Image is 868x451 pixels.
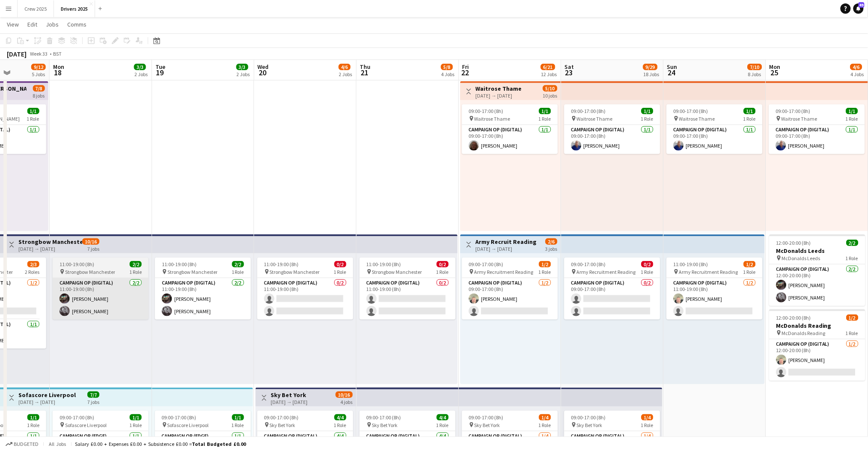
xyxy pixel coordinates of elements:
[571,414,606,421] span: 09:00-17:00 (8h)
[60,261,94,267] span: 11:00-19:00 (8h)
[679,116,715,122] span: Waitrose Thame
[155,63,165,71] span: Tue
[571,108,606,114] span: 09:00-17:00 (8h)
[258,63,269,71] span: Wed
[339,71,352,77] div: 2 Jobs
[60,414,94,421] span: 09:00-17:00 (8h)
[462,258,558,320] app-job-card: 09:00-17:00 (8h)1/2 Army Recruitment Reading1 RoleCampaign Op (Digital)1/209:00-17:00 (8h)[PERSON...
[257,278,353,320] app-card-role: Campaign Op (Digital)0/211:00-19:00 (8h)
[232,269,244,275] span: 1 Role
[436,422,449,428] span: 1 Role
[28,50,50,57] span: Week 33
[850,64,862,70] span: 4/6
[851,71,864,77] div: 4 Jobs
[474,269,534,275] span: Army Recruitment Reading
[846,116,858,122] span: 1 Role
[65,269,115,275] span: Strongbow Manchester
[644,71,659,77] div: 18 Jobs
[770,234,865,306] app-job-card: 12:00-20:00 (8h)2/2McDonalds Leeds McDonalds Leeds1 RoleCampaign Op (Digital)2/212:00-20:00 (8h)[...
[564,258,660,320] app-job-card: 09:00-17:00 (8h)0/2 Army Recruitment Reading1 RoleCampaign Op (Digital)0/209:00-17:00 (8h)
[770,322,865,329] h3: McDonalds Reading
[134,71,148,77] div: 2 Jobs
[476,238,537,246] h3: Army Recruit Reading
[18,391,76,399] h3: Sofascore Liverpool
[776,240,811,246] span: 12:00-20:00 (8h)
[641,261,653,267] span: 0/2
[162,261,197,267] span: 11:00-19:00 (8h)
[541,64,555,70] span: 6/21
[24,19,41,30] a: Edit
[469,108,504,114] span: 09:00-17:00 (8h)
[31,64,46,70] span: 9/12
[87,245,99,252] div: 7 jobs
[564,125,660,154] app-card-role: Campaign Op (Digital)1/109:00-17:00 (8h)[PERSON_NAME]
[577,269,636,275] span: Army Recruitment Reading
[257,258,353,320] div: 11:00-19:00 (8h)0/2 Strongbow Manchester1 RoleCampaign Op (Digital)0/211:00-19:00 (8h)
[770,309,865,381] div: 12:00-20:00 (8h)1/2McDonalds Reading McDonalds Reading1 RoleCampaign Op (Digital)1/212:00-20:00 (...
[264,261,299,267] span: 11:00-19:00 (8h)
[641,269,653,275] span: 1 Role
[469,414,504,421] span: 09:00-17:00 (8h)
[27,414,39,421] span: 1/1
[462,278,558,320] app-card-role: Campaign Op (Digital)1/209:00-17:00 (8h)[PERSON_NAME]
[359,68,371,77] span: 21
[192,441,246,447] span: Total Budgeted £0.00
[643,64,658,70] span: 9/29
[462,104,558,154] app-job-card: 09:00-17:00 (8h)1/1 Waitrose Thame1 RoleCampaign Op (Digital)1/109:00-17:00 (8h)[PERSON_NAME]
[64,19,90,30] a: Comms
[264,414,299,421] span: 09:00-17:00 (8h)
[571,261,606,267] span: 09:00-17:00 (8h)
[18,399,76,405] div: [DATE] → [DATE]
[461,68,469,77] span: 22
[474,422,500,428] span: Sky Bet York
[162,414,197,421] span: 09:00-17:00 (8h)
[776,108,811,114] span: 09:00-17:00 (8h)
[674,108,708,114] span: 09:00-17:00 (8h)
[769,125,865,154] app-card-role: Campaign Op (Digital)1/109:00-17:00 (8h)[PERSON_NAME]
[462,63,469,71] span: Fri
[474,116,510,122] span: Waitrose Thame
[7,21,19,28] span: View
[476,246,537,252] div: [DATE] → [DATE]
[539,269,551,275] span: 1 Role
[769,104,865,154] app-job-card: 09:00-17:00 (8h)1/1 Waitrose Thame1 RoleCampaign Op (Digital)1/109:00-17:00 (8h)[PERSON_NAME]
[546,238,558,245] span: 2/6
[667,104,763,154] div: 09:00-17:00 (8h)1/1 Waitrose Thame1 RoleCampaign Op (Digital)1/109:00-17:00 (8h)[PERSON_NAME]
[539,116,551,122] span: 1 Role
[271,391,308,399] h3: Sky Bet York
[564,104,660,154] app-job-card: 09:00-17:00 (8h)1/1 Waitrose Thame1 RoleCampaign Op (Digital)1/109:00-17:00 (8h)[PERSON_NAME]
[334,261,346,267] span: 0/2
[674,261,708,267] span: 11:00-19:00 (8h)
[476,85,522,92] h3: Waitrose Thame
[33,92,45,99] div: 8 jobs
[130,414,142,421] span: 1/1
[782,330,826,336] span: McDonalds Reading
[46,21,59,28] span: Jobs
[53,50,62,57] div: BST
[846,330,859,336] span: 1 Role
[360,63,371,71] span: Thu
[437,414,449,421] span: 4/4
[441,71,455,77] div: 4 Jobs
[271,399,308,405] div: [DATE] → [DATE]
[641,422,653,428] span: 1 Role
[25,269,39,275] span: 2 Roles
[770,264,865,306] app-card-role: Campaign Op (Digital)2/212:00-20:00 (8h)[PERSON_NAME][PERSON_NAME]
[846,108,858,114] span: 1/1
[129,422,142,428] span: 1 Role
[546,245,558,252] div: 3 jobs
[47,441,68,447] span: All jobs
[270,422,295,428] span: Sky Bet York
[641,108,653,114] span: 1/1
[336,392,353,398] span: 10/16
[53,258,149,320] div: 11:00-19:00 (8h)2/2 Strongbow Manchester1 RoleCampaign Op (Digital)2/211:00-19:00 (8h)[PERSON_NAM...
[232,261,244,267] span: 2/2
[476,92,522,99] div: [DATE] → [DATE]
[748,71,762,77] div: 8 Jobs
[641,414,653,421] span: 1/4
[543,85,558,92] span: 5/10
